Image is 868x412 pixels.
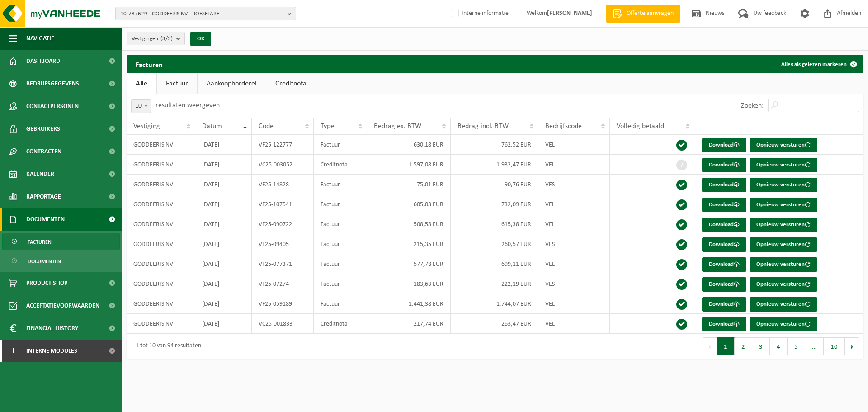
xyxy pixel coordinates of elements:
td: [DATE] [195,194,252,214]
span: Rapportage [26,185,61,208]
span: Offerte aanvragen [624,9,676,18]
td: VF25-14828 [252,175,314,194]
label: Interne informatie [449,7,509,20]
td: -1.932,47 EUR [451,155,539,175]
count: (3/3) [160,36,173,42]
td: [DATE] [195,294,252,314]
button: Opnieuw versturen [750,237,817,252]
button: Vestigingen(3/3) [127,32,185,45]
td: 508,58 EUR [367,214,451,234]
a: Download [702,257,746,272]
span: I [9,340,17,362]
button: Opnieuw versturen [750,198,817,212]
td: VF25-07274 [252,274,314,294]
td: [DATE] [195,274,252,294]
td: Factuur [314,254,367,274]
span: Bedrag ex. BTW [374,123,421,130]
td: -263,47 EUR [451,314,539,334]
a: Download [702,277,746,292]
td: GODDEERIS NV [127,294,195,314]
td: VF25-059189 [252,294,314,314]
h2: Facturen [127,55,172,73]
td: VEL [538,254,609,274]
span: Contracten [26,140,61,163]
span: Financial History [26,317,78,340]
td: GODDEERIS NV [127,234,195,254]
strong: [PERSON_NAME] [547,10,592,17]
td: VF25-09405 [252,234,314,254]
span: Gebruikers [26,118,60,140]
button: Opnieuw versturen [750,257,817,272]
td: [DATE] [195,314,252,334]
span: Product Shop [26,272,67,294]
a: Download [702,218,746,232]
td: Creditnota [314,314,367,334]
td: [DATE] [195,135,252,155]
td: VF25-107541 [252,194,314,214]
td: VF25-090722 [252,214,314,234]
td: 1.441,38 EUR [367,294,451,314]
span: Volledig betaald [617,123,664,130]
span: Vestiging [133,123,160,130]
td: GODDEERIS NV [127,175,195,194]
span: Documenten [26,208,65,231]
span: Vestigingen [132,32,173,46]
span: Type [321,123,334,130]
a: Documenten [2,252,120,270]
td: GODDEERIS NV [127,314,195,334]
button: 3 [752,337,770,355]
span: Facturen [28,233,52,251]
span: Kalender [26,163,54,185]
td: [DATE] [195,234,252,254]
td: 215,35 EUR [367,234,451,254]
td: 577,78 EUR [367,254,451,274]
td: VEL [538,155,609,175]
span: Documenten [28,253,61,270]
td: VEL [538,214,609,234]
button: OK [190,32,211,46]
a: Download [702,297,746,312]
td: [DATE] [195,155,252,175]
span: Acceptatievoorwaarden [26,294,99,317]
span: Bedrag incl. BTW [458,123,509,130]
button: Next [845,337,859,355]
button: 10-787629 - GODDEERIS NV - ROESELARE [115,7,296,20]
a: Download [702,237,746,252]
td: VES [538,234,609,254]
td: 762,52 EUR [451,135,539,155]
span: 10-787629 - GODDEERIS NV - ROESELARE [120,7,284,21]
td: VF25-122777 [252,135,314,155]
span: Interne modules [26,340,77,362]
td: Factuur [314,234,367,254]
td: VES [538,175,609,194]
td: [DATE] [195,214,252,234]
a: Offerte aanvragen [606,5,680,23]
button: Opnieuw versturen [750,297,817,312]
span: Code [259,123,274,130]
div: 1 tot 10 van 94 resultaten [131,338,201,355]
label: Zoeken: [741,102,764,109]
button: Opnieuw versturen [750,158,817,172]
td: VES [538,274,609,294]
a: Facturen [2,233,120,250]
button: 10 [824,337,845,355]
td: 630,18 EUR [367,135,451,155]
td: VEL [538,294,609,314]
td: VC25-001833 [252,314,314,334]
button: Previous [703,337,717,355]
span: Navigatie [26,27,54,50]
button: 1 [717,337,735,355]
button: 5 [788,337,805,355]
td: 732,09 EUR [451,194,539,214]
td: 1.744,07 EUR [451,294,539,314]
span: 10 [131,99,151,113]
td: Factuur [314,175,367,194]
td: Factuur [314,194,367,214]
span: Bedrijfscode [545,123,582,130]
td: Factuur [314,135,367,155]
td: VEL [538,194,609,214]
a: Alle [127,73,156,94]
td: [DATE] [195,254,252,274]
a: Download [702,198,746,212]
a: Download [702,158,746,172]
